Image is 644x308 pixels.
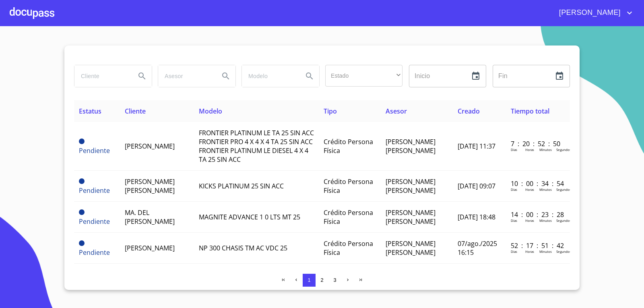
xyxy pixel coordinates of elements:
[125,244,175,252] span: [PERSON_NAME]
[79,248,110,257] span: Pendiente
[539,147,552,152] p: Minutos
[458,142,495,151] span: [DATE] 11:37
[79,217,110,226] span: Pendiente
[199,128,314,164] span: FRONTIER PLATINUM LE TA 25 SIN ACC FRONTIER PRO 4 X 4 X 4 TA 25 SIN ACC FRONTIER PLATINUM LE DIES...
[511,147,517,152] p: Dias
[199,213,300,221] span: MAGNITE ADVANCE 1 0 LTS MT 25
[79,186,110,195] span: Pendiente
[242,65,297,87] input: search
[458,107,480,116] span: Creado
[511,107,549,116] span: Tiempo total
[458,182,495,190] span: [DATE] 09:07
[79,138,85,144] span: Pendiente
[386,239,436,257] span: [PERSON_NAME] [PERSON_NAME]
[525,147,534,152] p: Horas
[300,66,319,86] button: Search
[325,65,402,87] div: ​
[539,249,552,254] p: Minutos
[125,208,175,226] span: MA. DEL [PERSON_NAME]
[553,6,634,19] button: account of current user
[386,107,407,116] span: Asesor
[386,137,436,155] span: [PERSON_NAME] [PERSON_NAME]
[303,274,316,287] button: 1
[316,274,328,287] button: 2
[324,208,373,226] span: Crédito Persona Física
[511,241,565,250] p: 52 : 17 : 51 : 42
[525,187,534,192] p: Horas
[308,277,310,283] span: 1
[74,65,129,87] input: search
[132,66,152,86] button: Search
[79,209,85,215] span: Pendiente
[79,107,101,116] span: Estatus
[320,277,323,283] span: 2
[556,218,571,223] p: Segundos
[328,274,341,287] button: 3
[553,6,625,19] span: [PERSON_NAME]
[324,107,337,116] span: Tipo
[458,213,495,221] span: [DATE] 18:48
[216,66,235,86] button: Search
[525,249,534,254] p: Horas
[199,107,222,116] span: Modelo
[79,178,85,184] span: Pendiente
[333,277,336,283] span: 3
[386,177,436,195] span: [PERSON_NAME] [PERSON_NAME]
[525,218,534,223] p: Horas
[324,137,373,155] span: Crédito Persona Física
[199,244,287,252] span: NP 300 CHASIS TM AC VDC 25
[125,177,175,195] span: [PERSON_NAME] [PERSON_NAME]
[511,249,517,254] p: Dias
[539,187,552,192] p: Minutos
[511,218,517,223] p: Dias
[125,142,175,151] span: [PERSON_NAME]
[386,208,436,226] span: [PERSON_NAME] [PERSON_NAME]
[458,239,497,257] span: 07/ago./2025 16:15
[556,187,571,192] p: Segundos
[511,210,565,219] p: 14 : 00 : 23 : 28
[556,147,571,152] p: Segundos
[79,240,85,246] span: Pendiente
[556,249,571,254] p: Segundos
[324,239,373,257] span: Crédito Persona Física
[199,182,284,190] span: KICKS PLATINUM 25 SIN ACC
[158,65,213,87] input: search
[125,107,146,116] span: Cliente
[511,179,565,188] p: 10 : 00 : 34 : 54
[511,187,517,192] p: Dias
[511,139,565,148] p: 7 : 20 : 52 : 50
[539,218,552,223] p: Minutos
[324,177,373,195] span: Crédito Persona Física
[79,146,110,155] span: Pendiente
